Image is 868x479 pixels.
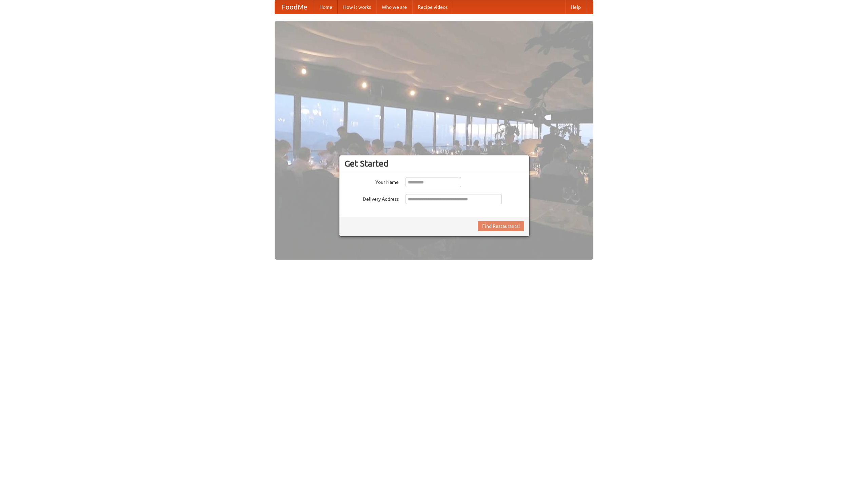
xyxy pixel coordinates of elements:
label: Your Name [344,177,399,186]
a: Home [314,0,338,14]
label: Delivery Address [344,194,399,202]
h3: Get Started [344,158,524,169]
a: How it works [338,0,376,14]
a: FoodMe [275,0,314,14]
a: Who we are [376,0,412,14]
button: Find Restaurants! [478,221,524,231]
a: Help [565,0,586,14]
a: Recipe videos [412,0,453,14]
